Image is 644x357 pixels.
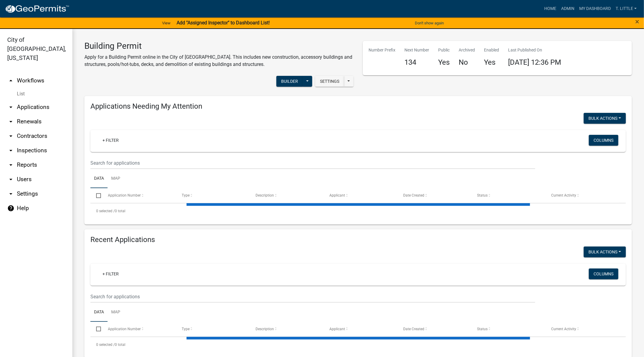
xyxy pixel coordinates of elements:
[98,269,124,279] a: + Filter
[176,322,250,336] datatable-header-cell: Type
[324,322,397,336] datatable-header-cell: Applicant
[315,76,344,87] button: Settings
[177,20,270,26] strong: Add "Assigned Inspector" to Dashboard List!
[559,3,577,14] a: Admin
[7,77,14,84] i: arrow_drop_up
[551,193,576,197] span: Current Activity
[108,303,124,322] a: Map
[472,322,545,336] datatable-header-cell: Status
[404,193,425,197] span: Date Created
[98,135,124,146] a: + Filter
[577,3,613,14] a: My Dashboard
[84,54,354,68] p: Apply for a Building Permit online in the City of [GEOGRAPHIC_DATA]. This includes new constructi...
[438,47,450,53] p: Public
[542,3,559,14] a: Home
[102,188,176,203] datatable-header-cell: Application Number
[405,47,429,53] p: Next Number
[405,58,429,67] h4: 134
[397,322,471,336] datatable-header-cell: Date Created
[397,188,471,203] datatable-header-cell: Date Created
[90,102,626,111] h4: Applications Needing My Attention
[84,41,354,51] h3: Building Permit
[256,327,274,331] span: Description
[636,17,639,26] span: ×
[551,327,576,331] span: Current Activity
[90,303,108,322] a: Data
[96,209,115,213] span: 0 selected /
[176,188,250,203] datatable-header-cell: Type
[7,190,14,197] i: arrow_drop_down
[589,269,618,279] button: Columns
[90,337,626,352] div: 0 total
[459,58,475,67] h4: No
[636,18,639,25] button: Close
[108,169,124,188] a: Map
[613,3,639,14] a: T. Little
[545,188,619,203] datatable-header-cell: Current Activity
[250,322,324,336] datatable-header-cell: Description
[413,18,446,28] button: Don't show again
[90,188,102,203] datatable-header-cell: Select
[90,322,102,336] datatable-header-cell: Select
[508,47,561,53] p: Last Published On
[90,203,626,219] div: 0 total
[250,188,324,203] datatable-header-cell: Description
[404,327,425,331] span: Date Created
[545,322,619,336] datatable-header-cell: Current Activity
[484,47,499,53] p: Enabled
[477,193,488,197] span: Status
[7,104,14,111] i: arrow_drop_down
[108,327,141,331] span: Application Number
[438,58,450,67] h4: Yes
[90,290,535,303] input: Search for applications
[584,247,626,257] button: Bulk Actions
[329,327,345,331] span: Applicant
[182,327,190,331] span: Type
[459,47,475,53] p: Archived
[584,113,626,124] button: Bulk Actions
[7,132,14,140] i: arrow_drop_down
[108,193,141,197] span: Application Number
[90,157,535,169] input: Search for applications
[7,176,14,183] i: arrow_drop_down
[369,47,396,53] p: Number Prefix
[324,188,397,203] datatable-header-cell: Applicant
[7,161,14,169] i: arrow_drop_down
[329,193,345,197] span: Applicant
[90,235,626,244] h4: Recent Applications
[508,58,561,67] span: [DATE] 12:36 PM
[484,58,499,67] h4: Yes
[182,193,190,197] span: Type
[7,205,14,212] i: help
[472,188,545,203] datatable-header-cell: Status
[7,147,14,154] i: arrow_drop_down
[90,169,108,188] a: Data
[160,18,173,28] a: View
[7,118,14,125] i: arrow_drop_down
[276,76,303,87] button: Builder
[477,327,488,331] span: Status
[102,322,176,336] datatable-header-cell: Application Number
[96,343,115,347] span: 0 selected /
[589,135,618,146] button: Columns
[256,193,274,197] span: Description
